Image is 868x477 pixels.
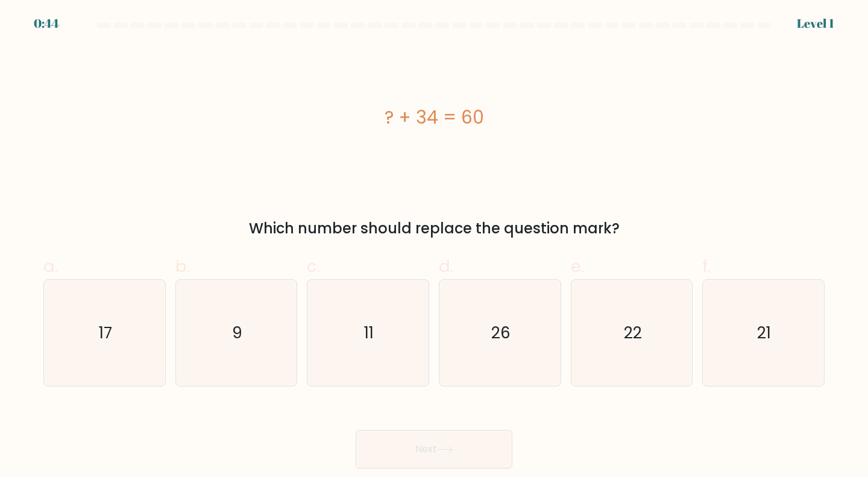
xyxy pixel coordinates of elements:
[175,254,190,278] span: b.
[797,14,834,33] div: Level 1
[43,254,58,278] span: a.
[51,218,817,239] div: Which number should replace the question mark?
[99,321,112,344] text: 17
[43,104,825,131] div: ? + 34 = 60
[702,254,711,278] span: f.
[232,321,242,344] text: 9
[356,430,512,469] button: Next
[307,254,320,278] span: c.
[624,321,642,344] text: 22
[758,321,772,344] text: 21
[364,321,374,344] text: 11
[491,321,511,344] text: 26
[34,14,59,33] div: 0:44
[439,254,453,278] span: d.
[571,254,584,278] span: e.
